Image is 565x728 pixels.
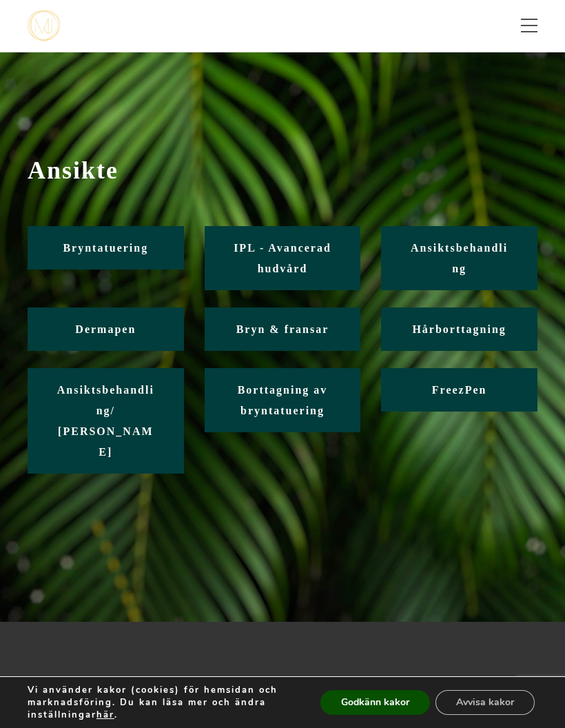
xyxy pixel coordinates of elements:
a: mjstudio mjstudio mjstudio [28,10,60,41]
span: Borttagning av bryntatuering [238,384,328,416]
img: mjstudio [28,10,60,41]
a: FreezPen [381,368,537,412]
a: IPL - Avancerad hudvård [205,226,361,290]
a: Ansiktsbehandling [381,226,537,290]
span: IPL - Avancerad hudvård [234,242,331,274]
a: Bryn & fransar [205,307,361,351]
a: Bryntatuering [28,226,184,270]
button: Avvisa kakor [435,690,535,715]
span: Bryntatuering [63,242,148,254]
span: FreezPen [432,384,487,396]
button: Godkänn kakor [320,690,430,715]
span: Dermapen [75,323,136,335]
button: här [96,709,114,721]
span: Ansiktsbehandling [411,242,508,274]
span: Ansikte [28,156,537,185]
a: Ansiktsbehandling/ [PERSON_NAME] [28,368,184,474]
a: Hårborttagning [381,307,537,351]
p: Vi använder kakor (cookies) för hemsidan och marknadsföring. Du kan läsa mer och ändra inställnin... [28,684,300,721]
span: Bryn & fransar [236,323,329,335]
span: Hårborttagning [412,323,506,335]
span: Ansiktsbehandling/ [PERSON_NAME] [57,384,154,458]
span: Toggle menu [521,25,537,26]
a: Dermapen [28,307,184,351]
a: Borttagning av bryntatuering [205,368,361,432]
